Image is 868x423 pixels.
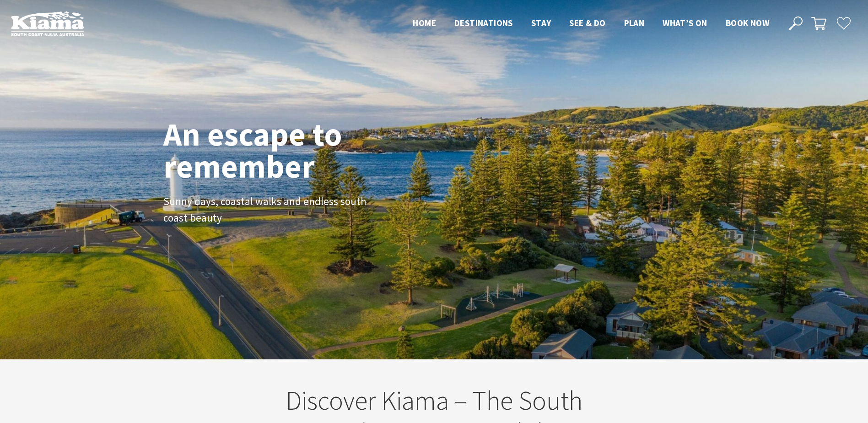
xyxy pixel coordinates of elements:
span: What’s On [663,17,707,28]
h1: An escape to remember [163,118,415,182]
span: Destinations [454,17,513,28]
nav: Main Menu [404,16,778,31]
span: Stay [531,17,551,28]
span: Book now [726,17,769,28]
p: Sunny days, coastal walks and endless south coast beauty [163,193,369,227]
img: Kiama Logo [11,11,84,36]
span: See & Do [569,17,605,28]
span: Plan [624,17,645,28]
span: Home [413,17,436,28]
